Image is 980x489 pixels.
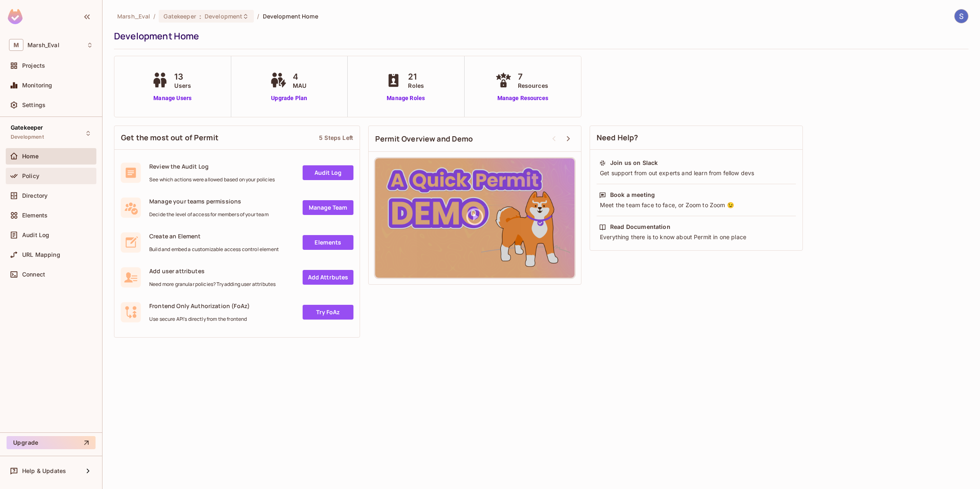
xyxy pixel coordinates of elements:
[610,223,670,231] div: Read Documentation
[7,436,96,449] button: Upgrade
[149,162,275,170] span: Review the Audit Log
[22,62,45,69] span: Projects
[268,94,310,103] a: Upgrade Plan
[22,271,45,278] span: Connect
[27,42,59,48] span: Workspace: Marsh_Eval
[164,12,196,20] span: Gatekeeper
[205,12,242,20] span: Development
[117,12,150,20] span: the active workspace
[8,9,23,24] img: SReyMgAAAABJRU5ErkJggg==
[955,9,968,23] img: Shubham Kumar
[383,94,428,103] a: Manage Roles
[149,176,275,183] span: See which actions were allowed based on your policies
[22,251,60,258] span: URL Mapping
[22,82,52,89] span: Monitoring
[303,305,353,320] a: Try FoAz
[174,81,191,90] span: Users
[149,302,250,310] span: Frontend Only Authorization (FoAz)
[149,211,269,218] span: Decide the level of access for members of your team
[293,71,306,83] span: 4
[610,159,658,167] div: Join us on Slack
[199,13,202,20] span: :
[493,94,552,103] a: Manage Resources
[174,71,191,83] span: 13
[303,200,353,215] a: Manage Team
[22,212,48,219] span: Elements
[11,124,43,131] span: Gatekeeper
[149,246,279,253] span: Build and embed a customizable access control element
[153,12,155,20] li: /
[114,30,964,42] div: Development Home
[319,134,353,142] div: 5 Steps Left
[22,192,48,199] span: Directory
[303,165,353,180] a: Audit Log
[518,71,548,83] span: 7
[597,133,638,143] span: Need Help?
[599,201,793,209] div: Meet the team face to face, or Zoom to Zoom 😉
[9,39,23,51] span: M
[22,232,49,238] span: Audit Log
[263,12,318,20] span: Development Home
[22,173,39,179] span: Policy
[149,281,276,288] span: Need more granular policies? Try adding user attributes
[518,81,548,90] span: Resources
[610,191,655,199] div: Book a meeting
[408,81,424,90] span: Roles
[22,468,66,474] span: Help & Updates
[149,232,279,240] span: Create an Element
[149,267,276,275] span: Add user attributes
[303,270,353,285] a: Add Attrbutes
[303,235,353,250] a: Elements
[293,81,306,90] span: MAU
[150,94,195,103] a: Manage Users
[22,153,39,160] span: Home
[408,71,424,83] span: 21
[149,197,269,205] span: Manage your teams permissions
[22,102,46,108] span: Settings
[599,233,793,241] div: Everything there is to know about Permit in one place
[11,134,44,140] span: Development
[599,169,793,177] div: Get support from out experts and learn from fellow devs
[149,316,250,322] span: Use secure API's directly from the frontend
[121,133,219,143] span: Get the most out of Permit
[375,134,473,144] span: Permit Overview and Demo
[257,12,259,20] li: /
